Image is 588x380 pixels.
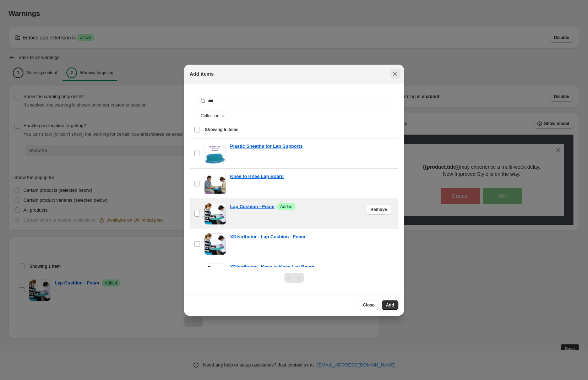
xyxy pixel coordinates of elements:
nav: Pagination [284,273,304,283]
span: Close [363,302,375,308]
span: Add [386,302,394,308]
button: Add [382,300,398,310]
span: Added [280,204,293,210]
a: Lap Cushion - Foam [230,203,274,210]
img: Knee to Knee Lap Board [205,173,226,194]
span: Collection [201,113,219,119]
img: Lap Cushion - Foam [205,203,226,224]
a: XDistributor - Lap Cushion - Foam [230,233,305,240]
button: Close [390,69,400,79]
img: XDistributor - Lap Cushion - Foam [205,233,226,255]
button: Close [359,300,379,310]
a: Knee to Knee Lap Board [230,173,284,180]
button: Remove [366,205,391,215]
span: Remove [370,207,387,212]
img: Plastic Sheaths for Lap Supports [205,143,226,164]
a: Plastic Sheaths for Lap Supports [230,143,303,150]
button: Collection [197,112,228,120]
span: Showing 5 items [205,127,239,132]
h2: Add items [190,70,214,77]
a: XDistributor - Knee to Knee Lap Board [230,264,315,271]
img: XDistributor - Knee to Knee Lap Board [205,264,226,285]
